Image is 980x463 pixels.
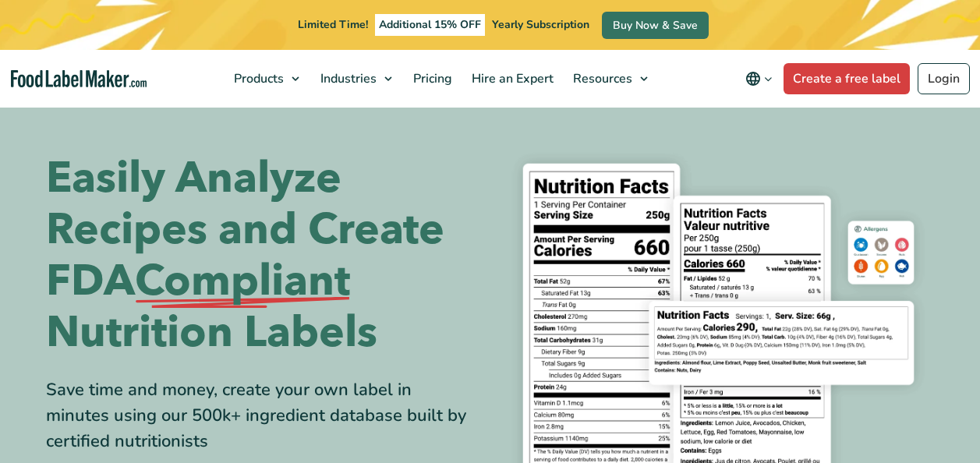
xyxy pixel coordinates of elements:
span: Pricing [409,70,454,87]
span: Limited Time! [298,17,368,32]
a: Login [918,63,970,94]
div: Save time and money, create your own label in minutes using our 500k+ ingredient database built b... [46,377,479,454]
button: Change language [734,63,784,94]
span: Resources [568,70,634,87]
span: Additional 15% OFF [375,14,485,36]
span: Yearly Subscription [492,17,589,32]
a: Hire an Expert [462,50,560,108]
span: Hire an Expert [467,70,555,87]
span: Industries [316,70,378,87]
a: Buy Now & Save [602,12,709,39]
span: Compliant [135,256,350,307]
a: Pricing [404,50,458,108]
a: Resources [564,50,656,108]
span: Products [229,70,285,87]
a: Industries [311,50,400,108]
h1: Easily Analyze Recipes and Create FDA Nutrition Labels [46,153,479,359]
a: Food Label Maker homepage [11,70,147,88]
a: Create a free label [784,63,910,94]
a: Products [225,50,307,108]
